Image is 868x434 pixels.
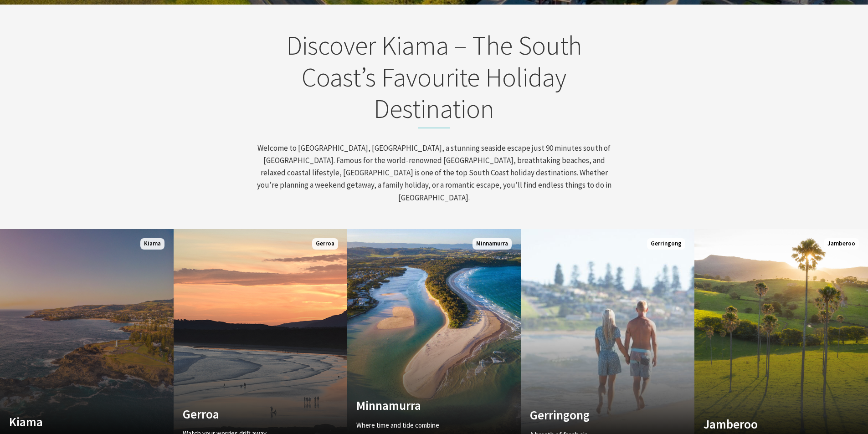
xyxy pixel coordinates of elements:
[256,30,613,128] h2: Discover Kiama – The South Coast’s Favourite Holiday Destination
[824,238,859,250] span: Jamberoo
[530,408,659,422] h4: Gerringong
[356,420,486,431] p: Where time and tide combine
[9,414,139,429] h4: Kiama
[356,398,486,413] h4: Minnamurra
[183,407,312,421] h4: Gerroa
[647,238,685,250] span: Gerringong
[256,142,613,204] p: Welcome to [GEOGRAPHIC_DATA], [GEOGRAPHIC_DATA], a stunning seaside escape just 90 minutes south ...
[312,238,338,250] span: Gerroa
[704,417,833,431] h4: Jamberoo
[473,238,512,250] span: Minnamurra
[140,238,164,250] span: Kiama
